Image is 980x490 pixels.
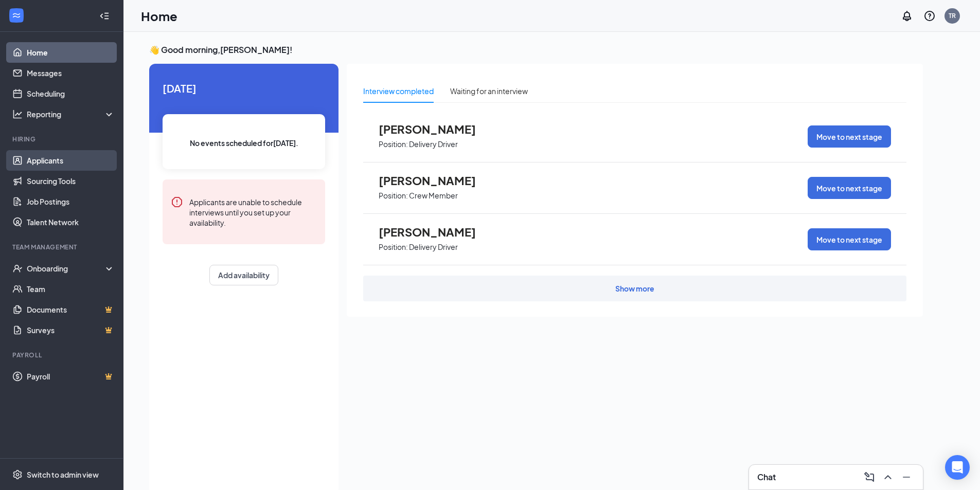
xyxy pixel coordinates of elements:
div: Applicants are unable to schedule interviews until you set up your availability. [189,196,317,228]
button: Add availability [209,265,278,285]
div: Onboarding [27,263,106,274]
a: SurveysCrown [27,320,115,340]
span: [PERSON_NAME] [379,174,492,187]
svg: Analysis [12,109,23,119]
a: Sourcing Tools [27,171,115,191]
button: ComposeMessage [861,469,878,485]
p: Delivery Driver [409,139,458,149]
div: Open Intercom Messenger [945,455,970,480]
a: Scheduling [27,83,115,104]
div: Reporting [27,109,115,119]
svg: Notifications [901,10,913,22]
div: Payroll [12,351,113,359]
a: Messages [27,63,115,83]
p: Position: [379,191,408,201]
svg: ChevronUp [882,471,894,483]
button: Minimize [898,469,915,485]
div: Interview completed [363,85,434,97]
h3: 👋 Good morning, [PERSON_NAME] ! [149,44,923,56]
div: Team Management [12,243,113,251]
a: Talent Network [27,212,115,232]
svg: ComposeMessage [863,471,876,483]
div: Switch to admin view [27,469,99,480]
span: No events scheduled for [DATE] . [190,137,298,149]
h1: Home [141,7,177,25]
p: Crew Member [409,191,458,201]
div: Show more [615,283,654,294]
svg: Error [171,196,183,208]
svg: QuestionInfo [923,10,936,22]
a: Job Postings [27,191,115,212]
div: Hiring [12,135,113,143]
div: Waiting for an interview [450,85,528,97]
a: DocumentsCrown [27,299,115,320]
a: Team [27,279,115,299]
svg: WorkstreamLogo [11,10,22,21]
a: Applicants [27,150,115,171]
span: [PERSON_NAME] [379,122,492,136]
p: Position: [379,242,408,252]
svg: Minimize [900,471,913,483]
button: Move to next stage [808,177,891,199]
p: Delivery Driver [409,242,458,252]
button: Move to next stage [808,228,891,250]
svg: Collapse [99,11,110,21]
h3: Chat [757,471,776,483]
a: PayrollCrown [27,366,115,387]
p: Position: [379,139,408,149]
a: Home [27,42,115,63]
button: Move to next stage [808,125,891,148]
span: [DATE] [163,80,325,96]
svg: UserCheck [12,263,23,274]
div: TR [949,11,956,20]
span: [PERSON_NAME] [379,225,492,239]
button: ChevronUp [880,469,896,485]
svg: Settings [12,469,23,480]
